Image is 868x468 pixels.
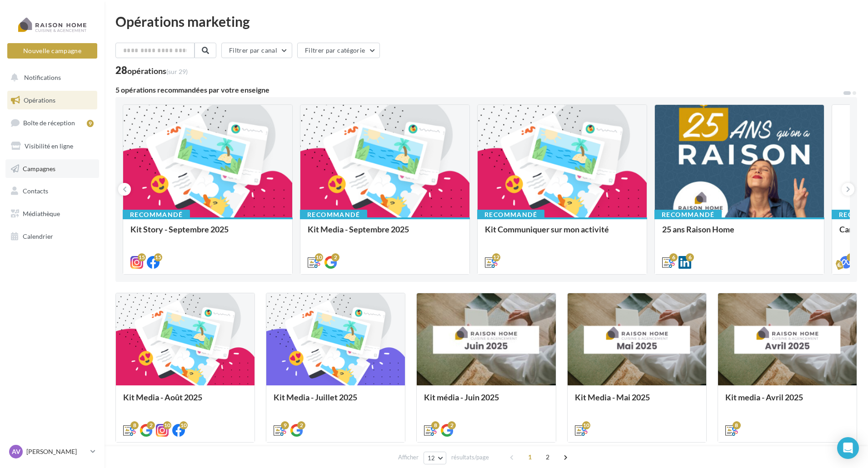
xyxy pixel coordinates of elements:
div: Kit Communiquer sur mon activité [485,225,639,243]
div: opérations [127,67,188,75]
div: 2 [331,253,339,261]
button: Filtrer par catégorie [297,43,380,58]
a: Campagnes [5,159,99,178]
div: Recommandé [477,210,544,220]
button: 12 [424,452,447,464]
div: 25 ans Raison Home [662,225,817,243]
div: 2 [147,421,155,429]
div: 10 [180,421,188,429]
p: [PERSON_NAME] [26,447,87,456]
span: 2 [540,450,555,464]
div: 15 [138,253,146,261]
div: 8 [130,421,139,429]
a: Opérations [5,91,99,110]
div: 15 [154,253,162,261]
div: 9 [281,421,289,429]
span: Contacts [23,187,48,195]
a: Contacts [5,182,99,201]
a: Médiathèque [5,204,99,223]
div: 6 [686,253,694,261]
button: Filtrer par canal [221,43,292,58]
div: Kit média - Juin 2025 [424,393,548,411]
a: AV [PERSON_NAME] [7,443,97,460]
div: 5 opérations recommandées par votre enseigne [115,86,843,94]
div: 3 [847,253,855,261]
span: Notifications [24,74,61,81]
span: Campagnes [23,164,55,172]
div: Kit Story - Septembre 2025 [130,225,285,243]
a: Visibilité en ligne [5,137,99,156]
div: Kit Media - Juillet 2025 [274,393,398,411]
span: Calendrier [23,232,53,240]
a: Calendrier [5,227,99,246]
span: 1 [523,450,537,464]
div: 2 [448,421,456,429]
span: 12 [428,454,435,462]
div: 6 [669,253,678,261]
span: AV [12,447,20,456]
span: (sur 29) [166,68,188,75]
div: Kit Media - Septembre 2025 [308,225,462,243]
button: Notifications [5,68,95,87]
span: résultats/page [451,453,489,462]
div: Open Intercom Messenger [837,437,859,459]
span: Médiathèque [23,210,60,217]
span: Afficher [398,453,419,462]
div: 12 [492,253,500,261]
span: Visibilité en ligne [25,142,73,150]
div: Recommandé [123,210,190,220]
div: 8 [431,421,439,429]
div: Kit Media - Mai 2025 [575,393,699,411]
div: 10 [315,253,323,261]
div: 28 [115,65,188,75]
div: 10 [582,421,590,429]
div: Kit Media - Août 2025 [123,393,247,411]
div: Opérations marketing [115,15,857,28]
div: 10 [163,421,171,429]
div: Recommandé [300,210,367,220]
span: Boîte de réception [23,119,75,127]
button: Nouvelle campagne [7,43,97,59]
div: Kit media - Avril 2025 [725,393,849,411]
span: Opérations [24,96,55,104]
div: Recommandé [654,210,722,220]
div: 2 [297,421,305,429]
div: 8 [733,421,741,429]
div: 9 [87,120,94,127]
a: Boîte de réception9 [5,113,99,133]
